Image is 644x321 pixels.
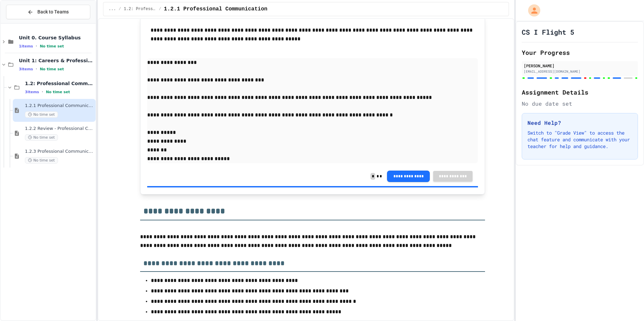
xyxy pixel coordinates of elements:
div: [PERSON_NAME] [524,63,636,69]
span: 1.2.3 Professional Communication Challenge [25,149,94,154]
span: Back to Teams [37,8,69,15]
span: No time set [40,44,64,48]
span: 1.2.1 Professional Communication [164,5,267,13]
span: No time set [46,90,70,94]
span: • [36,43,37,49]
span: No time set [25,157,58,164]
span: No time set [25,134,58,141]
span: 1.2: Professional Communication [25,80,94,86]
span: 1.2.1 Professional Communication [25,103,94,109]
button: Back to Teams [6,5,90,19]
div: [EMAIL_ADDRESS][DOMAIN_NAME] [524,69,636,74]
h2: Assignment Details [522,87,638,97]
span: No time set [25,111,58,118]
span: • [42,89,43,95]
span: / [159,6,161,12]
span: No time set [40,67,64,71]
h2: Your Progress [522,48,638,57]
span: Unit 0. Course Syllabus [19,35,94,41]
div: My Account [521,3,542,18]
span: / [119,6,121,12]
span: 1 items [19,44,33,48]
div: No due date set [522,100,638,108]
span: • [36,66,37,72]
span: 1.2.2 Review - Professional Communication [25,126,94,132]
span: 3 items [25,90,39,94]
p: Switch to "Grade View" to access the chat feature and communicate with your teacher for help and ... [527,130,632,150]
span: 1.2: Professional Communication [124,6,156,12]
h1: CS I Flight 5 [522,27,574,37]
span: ... [109,6,116,12]
span: 3 items [19,67,33,71]
h3: Need Help? [527,119,632,127]
span: Unit 1: Careers & Professionalism [19,58,94,64]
